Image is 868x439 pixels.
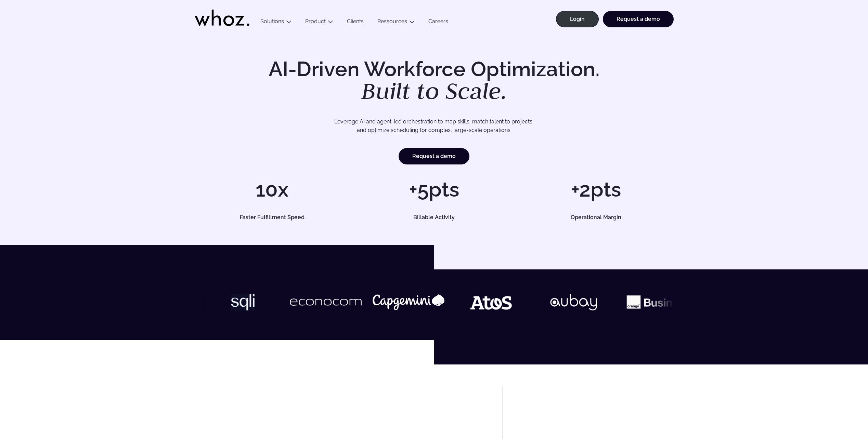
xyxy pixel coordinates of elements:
h5: Billable Activity [364,215,504,220]
a: Login [556,11,599,27]
h5: Faster Fulfillment Speed [202,215,342,220]
button: Product [298,18,340,27]
a: Product [305,18,326,25]
h1: AI-Driven Workforce Optimization. [259,59,609,103]
button: Ressources [371,18,422,27]
a: Request a demo [603,11,674,27]
a: Request a demo [399,148,469,164]
button: Solutions [254,18,298,27]
a: Ressources [377,18,407,25]
p: Leverage AI and agent-led orchestration to map skills, match talent to projects, and optimize sch... [219,117,650,135]
a: Clients [340,18,371,27]
a: Careers [422,18,455,27]
h1: 10x [195,179,350,200]
h1: +5pts [357,179,511,200]
h5: Operational Margin [526,215,666,220]
em: Built to Scale. [361,76,507,106]
h1: +2pts [518,179,673,200]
